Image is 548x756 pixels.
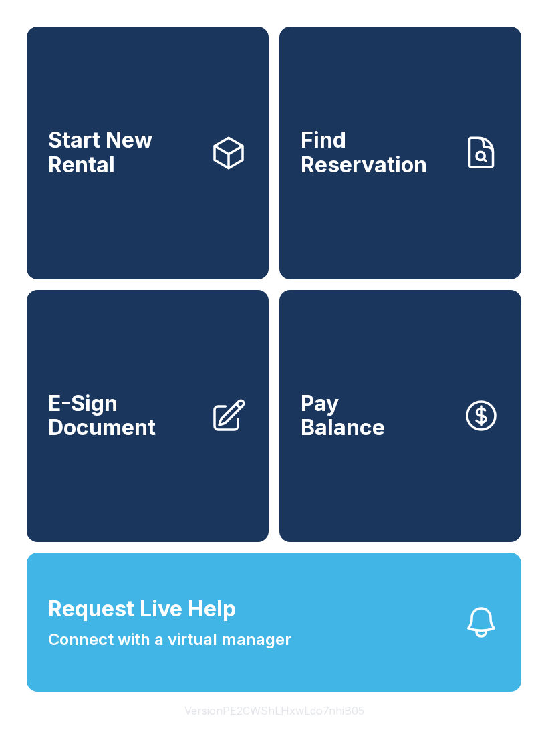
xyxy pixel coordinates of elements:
a: Find Reservation [279,27,521,279]
span: Connect with a virtual manager [48,628,291,652]
a: Start New Rental [27,27,269,279]
span: E-Sign Document [48,392,199,440]
a: PayBalance [279,290,521,543]
span: Start New Rental [48,128,199,177]
a: E-Sign Document [27,290,269,543]
span: Find Reservation [301,128,452,177]
span: Request Live Help [48,593,236,625]
button: VersionPE2CWShLHxwLdo7nhiB05 [174,692,375,729]
button: Request Live HelpConnect with a virtual manager [27,553,521,692]
span: Pay Balance [301,392,385,440]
